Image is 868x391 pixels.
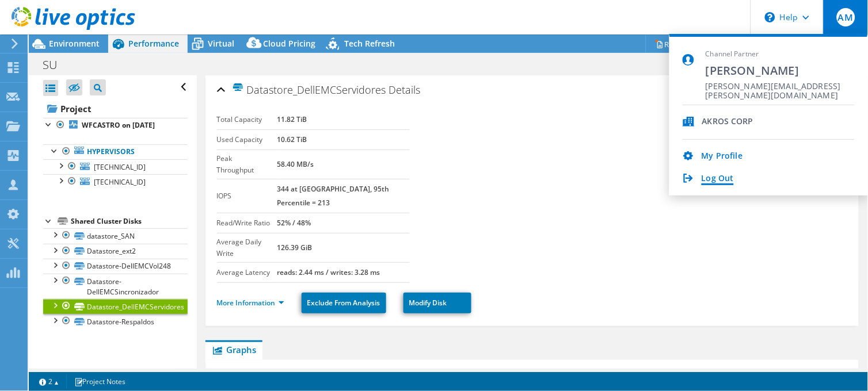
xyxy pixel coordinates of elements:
[43,259,188,274] a: Datastore-DellEMCVol248
[217,236,277,259] label: Average Daily Write
[706,49,855,59] span: Channel Partner
[82,120,155,130] b: WFCASTRO on [DATE]
[232,83,386,96] span: Datastore_DellEMCServidores
[31,374,67,389] a: 2
[389,83,421,97] span: Details
[43,228,188,243] a: datastore_SAN
[37,59,75,71] h1: SU
[263,38,315,49] span: Cloud Pricing
[702,151,743,162] a: My Profile
[43,274,188,299] a: Datastore-DellEMCSincronizador
[211,344,257,355] span: Graphs
[277,184,389,208] b: 344 at [GEOGRAPHIC_DATA], 95th Percentile = 213
[217,153,277,176] label: Peak Throughput
[702,174,734,185] a: Log Out
[49,38,100,49] span: Environment
[277,218,311,228] b: 52% / 48%
[344,38,395,49] span: Tech Refresh
[837,8,855,26] span: AM
[217,134,277,145] label: Used Capacity
[277,114,307,124] b: 11.82 TiB
[43,144,188,159] a: Hypervisors
[277,267,380,277] b: reads: 2.44 ms / writes: 3.28 ms
[94,177,146,187] span: [TECHNICAL_ID]
[94,162,146,172] span: [TECHNICAL_ID]
[128,38,179,49] span: Performance
[706,82,855,93] span: [PERSON_NAME][EMAIL_ADDRESS][PERSON_NAME][DOMAIN_NAME]
[208,38,234,49] span: Virtual
[277,135,307,144] b: 10.62 TiB
[217,190,277,202] label: IOPS
[217,114,277,125] label: Total Capacity
[71,214,188,228] div: Shared Cluster Disks
[43,159,188,174] a: [TECHNICAL_ID]
[217,298,284,308] a: More Information
[706,63,855,78] span: [PERSON_NAME]
[217,267,277,278] label: Average Latency
[403,293,471,313] a: Modify Disk
[66,374,134,389] a: Project Notes
[217,217,277,229] label: Read/Write Ratio
[277,243,312,252] b: 126.39 GiB
[277,159,314,169] b: 58.40 MB/s
[43,299,188,314] a: Datastore_DellEMCServidores
[43,118,188,133] a: WFCASTRO on [DATE]
[43,244,188,259] a: Datastore_ext2
[646,35,701,53] a: Reports
[765,12,775,22] svg: \n
[302,293,386,313] a: Exclude From Analysis
[43,99,188,118] a: Project
[43,314,188,329] a: Datastore-Respaldos
[702,117,753,128] div: AKROS CORP
[43,174,188,189] a: [TECHNICAL_ID]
